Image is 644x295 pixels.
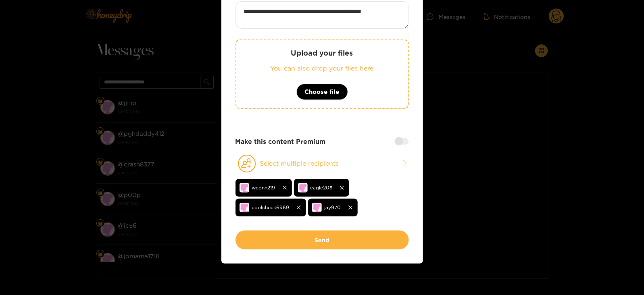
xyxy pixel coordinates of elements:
[252,183,275,192] span: wconn219
[312,203,322,212] img: no-avatar.png
[252,64,392,73] p: You can also drop your files here
[236,231,409,249] button: Send
[236,154,409,173] button: Select multiple recipients
[325,203,341,212] span: jay970
[305,87,340,97] span: Choose file
[240,203,249,212] img: no-avatar.png
[298,183,308,193] img: no-avatar.png
[240,183,249,193] img: no-avatar.png
[311,183,333,192] span: eagle205
[252,203,290,212] span: coolchuck6969
[296,84,348,100] button: Choose file
[236,137,326,146] strong: Make this content Premium
[252,48,392,58] p: Upload your files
